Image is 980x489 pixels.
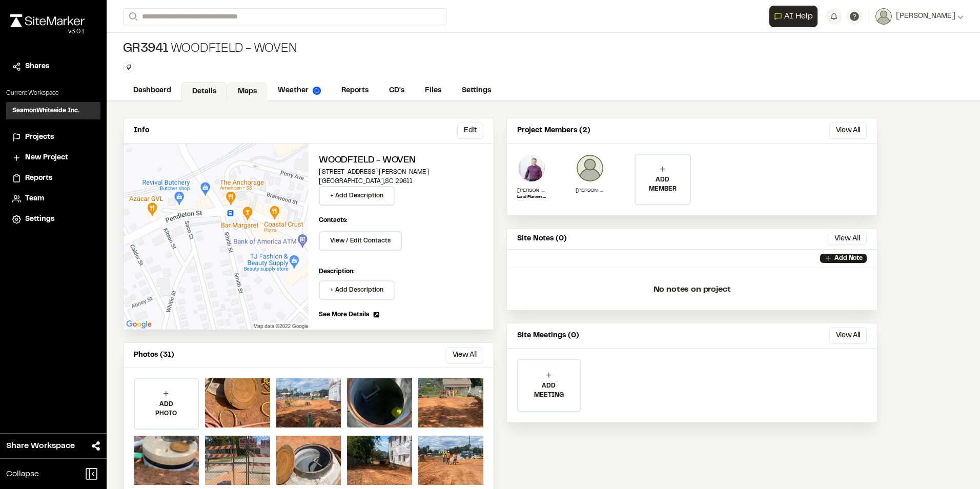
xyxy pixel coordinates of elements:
[517,330,579,341] p: Site Meetings (0)
[784,10,813,23] span: AI Help
[319,154,483,168] h2: Woodfield - Woven
[123,41,169,57] span: GR3941
[319,186,395,206] button: + Add Description
[135,400,198,418] p: ADD PHOTO
[25,214,54,225] span: Settings
[134,350,174,361] p: Photos (31)
[268,81,331,100] a: Weather
[517,194,546,200] p: Land Planner IV
[181,82,227,101] a: Details
[319,280,395,300] button: + Add Description
[319,267,483,276] p: Description:
[446,347,483,363] button: View All
[515,273,869,306] p: No notes on project
[319,310,369,319] span: See More Details
[12,106,79,115] h3: SeamonWhiteside Inc.
[10,27,85,36] div: Oh geez...please don't...
[769,6,818,27] button: Open AI Assistant
[6,468,39,480] span: Collapse
[896,11,955,22] span: [PERSON_NAME]
[123,81,181,100] a: Dashboard
[319,177,483,186] p: [GEOGRAPHIC_DATA] , SC 29611
[517,233,567,244] p: Site Notes (0)
[25,193,44,205] span: Team
[576,187,604,194] p: [PERSON_NAME]
[123,62,134,73] button: Edit Tags
[25,132,54,143] span: Projects
[769,6,822,27] div: Open AI Assistant
[517,125,590,136] p: Project Members (2)
[319,216,348,225] p: Contacts:
[319,168,483,177] p: [STREET_ADDRESS][PERSON_NAME]
[6,89,100,98] p: Current Workspace
[834,254,863,263] p: Add Note
[829,123,867,139] button: View All
[12,61,94,72] a: Shares
[10,14,85,27] img: rebrand.png
[636,175,690,194] p: ADD MEMBER
[319,231,402,251] button: View / Edit Contacts
[123,41,297,57] div: Woodfield - Woven
[6,440,75,452] span: Share Workspace
[457,123,483,139] button: Edit
[25,173,52,184] span: Reports
[12,173,94,184] a: Reports
[12,193,94,205] a: Team
[517,154,546,182] img: Whit Dawson
[123,8,141,25] button: Search
[379,81,415,100] a: CD's
[12,214,94,225] a: Settings
[828,233,867,245] button: View All
[12,132,94,143] a: Projects
[25,61,49,72] span: Shares
[875,8,964,25] button: [PERSON_NAME]
[25,152,68,164] span: New Project
[518,381,580,400] p: ADD MEETING
[227,82,268,101] a: Maps
[875,8,892,25] img: User
[134,125,149,136] p: Info
[415,81,452,100] a: Files
[313,87,321,95] img: precipai.png
[829,328,867,344] button: View All
[331,81,379,100] a: Reports
[452,81,501,100] a: Settings
[576,154,604,182] img: Raphael Betit
[517,187,546,194] p: [PERSON_NAME]
[12,152,94,164] a: New Project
